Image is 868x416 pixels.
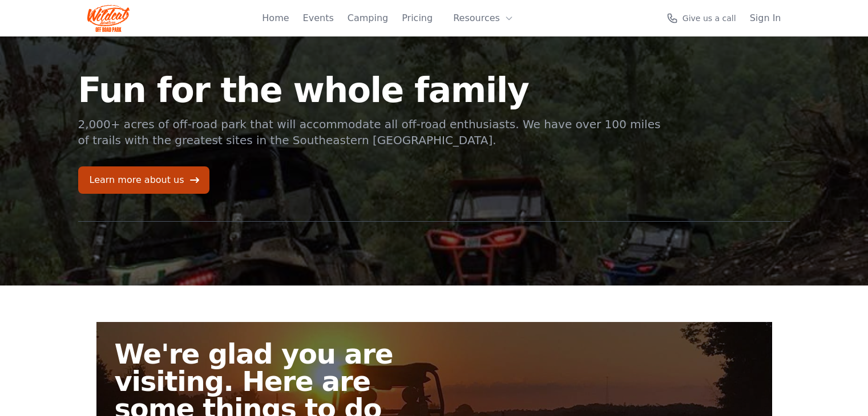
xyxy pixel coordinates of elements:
[750,11,781,25] a: Sign In
[402,11,433,25] a: Pricing
[78,166,209,194] a: Learn more about us
[78,73,663,107] h1: Fun for the whole family
[348,11,388,25] a: Camping
[446,7,520,30] button: Resources
[262,11,289,25] a: Home
[78,116,663,148] p: 2,000+ acres of off-road park that will accommodate all off-road enthusiasts. We have over 100 mi...
[683,13,736,24] span: Give us a call
[87,5,130,32] img: Wildcat Logo
[303,11,334,25] a: Events
[667,13,736,24] a: Give us a call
